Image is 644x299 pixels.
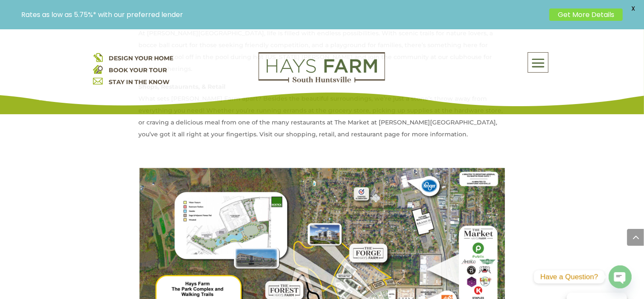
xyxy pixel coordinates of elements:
img: book your home tour [93,64,103,74]
span: X [627,2,640,15]
a: BOOK YOUR TOUR [109,66,167,74]
img: Logo [259,52,385,83]
a: STAY IN THE KNOW [109,78,170,86]
a: Get More Details [549,8,623,21]
p: Rates as low as 5.75%* with our preferred lender [21,11,545,19]
a: DESIGN YOUR HOME [109,54,174,62]
a: hays farm homes huntsville development [259,77,385,85]
img: design your home [93,52,103,62]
